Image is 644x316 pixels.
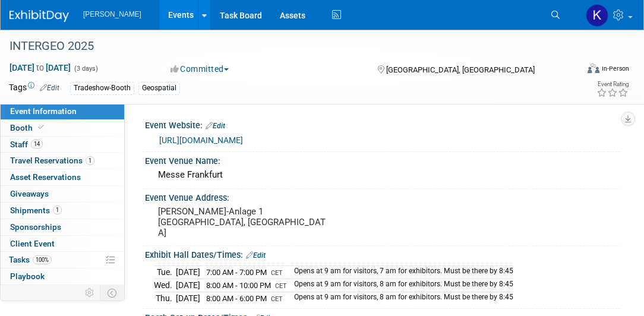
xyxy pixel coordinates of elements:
a: Edit [206,122,225,130]
a: Staff14 [1,137,124,153]
div: Event Venue Name: [145,152,620,167]
a: Playbook [1,268,124,285]
span: 8:00 AM - 10:00 PM [206,281,271,290]
span: CET [275,282,287,290]
td: [DATE] [176,279,200,292]
span: 8:00 AM - 6:00 PM [206,294,267,303]
span: CET [271,295,283,303]
span: [DATE] [DATE] [9,62,71,73]
span: Playbook [10,271,45,281]
a: Tasks100% [1,252,124,268]
a: [URL][DOMAIN_NAME] [159,135,243,145]
td: Personalize Event Tab Strip [80,285,100,301]
span: Shipments [10,206,62,215]
td: Opens at 9 am for visitors, 8 am for exhibitors. Must be there by 8:45 [287,279,513,292]
button: Committed [166,63,233,75]
td: Opens at 9 am for visitors, 7 am for exhibitors. Must be there by 8:45 [287,266,513,279]
a: Edit [40,84,59,92]
td: [DATE] [176,266,200,279]
img: ExhibitDay [10,10,69,22]
img: Format-Inperson.png [588,64,599,73]
td: [DATE] [176,292,200,304]
span: 1 [86,156,94,165]
td: Opens at 9 am for visitors, 8 am for exhibitors. Must be there by 8:45 [287,292,513,304]
a: Travel Reservations1 [1,153,124,169]
div: Event Format [533,62,630,80]
div: INTERGEO 2025 [5,36,568,57]
a: Shipments1 [1,203,124,219]
span: Asset Reservations [10,172,81,182]
div: Messe Frankfurt [154,166,611,184]
span: 1 [53,206,62,214]
span: 14 [31,140,43,148]
span: Sponsorships [10,222,61,232]
a: Asset Reservations [1,169,124,185]
span: (3 days) [73,65,98,72]
div: Event Website: [145,116,620,132]
span: [PERSON_NAME] [83,10,141,18]
a: Sponsorships [1,219,124,235]
td: Toggle Event Tabs [100,285,125,301]
td: Wed. [154,279,176,292]
div: Event Rating [596,81,629,87]
pre: [PERSON_NAME]-Anlage 1 [GEOGRAPHIC_DATA], [GEOGRAPHIC_DATA] [158,206,330,238]
span: Booth [10,123,46,132]
a: Client Event [1,236,124,252]
div: Geospatial [138,82,180,94]
a: Giveaways [1,186,124,202]
i: Booth reservation complete [38,124,44,131]
span: 7:00 AM - 7:00 PM [206,268,267,277]
a: Booth [1,120,124,136]
span: Travel Reservations [10,156,94,165]
td: Tue. [154,266,176,279]
div: Tradeshow-Booth [70,82,134,94]
td: Tags [9,81,59,95]
span: [GEOGRAPHIC_DATA], [GEOGRAPHIC_DATA] [386,65,535,74]
span: Event Information [10,106,77,116]
a: Edit [246,251,266,260]
span: Client Event [10,239,55,248]
td: Thu. [154,292,176,304]
span: Giveaways [10,189,49,198]
div: Event Venue Address: [145,189,620,204]
span: CET [271,269,283,277]
span: Staff [10,140,43,149]
span: to [34,63,46,72]
div: In-Person [601,64,629,73]
img: Kim Hansen [586,4,608,27]
a: Event Information [1,103,124,119]
span: 100% [33,255,52,264]
span: Tasks [9,255,52,264]
div: Exhibit Hall Dates/Times: [145,246,620,261]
